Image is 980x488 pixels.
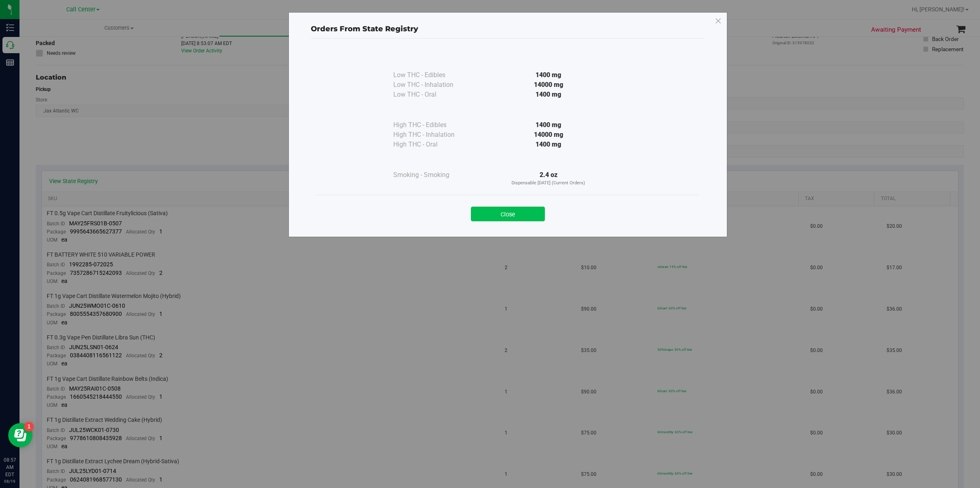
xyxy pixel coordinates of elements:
div: 1400 mg [475,70,622,80]
div: 14000 mg [475,80,622,90]
button: Close [471,207,545,221]
div: High THC - Oral [393,140,475,149]
span: Orders From State Registry [311,24,418,33]
div: Low THC - Oral [393,90,475,99]
div: Low THC - Inhalation [393,80,475,90]
div: 14000 mg [475,130,622,140]
div: 1400 mg [475,140,622,149]
p: Dispensable [DATE] (Current Orders) [475,180,622,187]
div: High THC - Edibles [393,120,475,130]
div: High THC - Inhalation [393,130,475,140]
div: 2.4 oz [475,170,622,187]
div: 1400 mg [475,120,622,130]
div: Low THC - Edibles [393,70,475,80]
div: 1400 mg [475,90,622,99]
iframe: Resource center unread badge [24,422,34,432]
iframe: Resource center [8,423,33,447]
div: Smoking - Smoking [393,170,475,180]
